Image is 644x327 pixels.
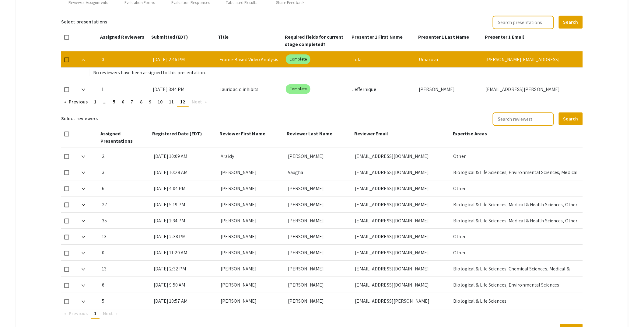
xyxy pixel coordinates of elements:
div: Biological & Life Sciences, Chemical Sciences, Medical & Health Sciences, Environmental Sciences [453,261,578,277]
div: [PERSON_NAME] [288,180,350,196]
span: Assigned Reviewers [100,34,145,40]
span: Registered Date (EDT) [152,130,202,137]
div: Biological & Life Sciences, Environmental Sciences, Medical & Health Sciences [453,164,578,180]
div: [PERSON_NAME] [221,197,283,212]
div: [DATE] 10:09 AM [154,148,216,164]
span: Next [192,99,202,105]
div: [DATE] 2:46 PM [153,51,215,67]
div: [PERSON_NAME] [288,261,350,277]
span: Reviewer Last Name [287,130,333,137]
div: Araidy [221,148,283,164]
div: [PERSON_NAME][EMAIL_ADDRESS][DOMAIN_NAME][PERSON_NAME] [485,51,578,67]
div: [EMAIL_ADDRESS][DOMAIN_NAME] [355,197,449,212]
span: 1 [94,99,96,105]
div: [DATE] 5:19 PM [154,197,216,212]
span: 6 [122,99,124,105]
span: Presenter 1 Email [485,34,524,40]
div: [PERSON_NAME] [288,277,350,293]
img: Expand arrow [82,155,85,158]
img: Expand arrow [82,284,85,287]
span: ... [103,99,107,105]
div: 5 [102,293,149,309]
div: [PERSON_NAME] [288,213,350,228]
span: Presenter 1 First Name [352,34,403,40]
div: 1 [102,81,148,97]
div: [PERSON_NAME] [288,293,350,309]
span: 5 [113,99,115,105]
img: Expand arrow [82,220,85,222]
div: [PERSON_NAME] [221,229,283,245]
div: [PERSON_NAME] [221,277,283,293]
span: 11 [169,99,174,105]
div: Lola [352,51,414,67]
ul: Pagination [61,309,583,319]
button: Search [559,113,583,125]
img: Expand arrow [82,204,85,206]
div: Biological & Life Sciences [453,293,578,309]
div: [EMAIL_ADDRESS][DOMAIN_NAME] [355,261,449,277]
div: 3 [102,164,149,180]
span: 1 [94,311,96,317]
span: 10 [158,99,163,105]
div: Other [453,245,578,261]
img: Expand arrow [82,89,85,91]
div: [PERSON_NAME] [221,164,283,180]
a: Previous page [61,97,91,106]
div: Other [453,148,578,164]
span: Previous [69,311,88,317]
span: Reviewer Email [354,130,388,137]
div: [EMAIL_ADDRESS][PERSON_NAME][DOMAIN_NAME] [355,293,449,309]
button: Search [559,16,583,29]
div: Jeffernique [352,81,414,97]
img: Expand arrow [82,301,85,303]
div: 2 [102,148,149,164]
div: Lauric acid inhibits [MEDICAL_DATA] biofilm formation and cell growth [219,81,281,97]
div: [DATE] 2:32 PM [154,261,216,277]
span: 8 [140,99,142,105]
iframe: Chat [5,300,26,322]
div: [DATE] 9:50 AM [154,277,216,293]
div: 0 [102,51,148,67]
div: 13 [102,261,149,277]
div: 0 [102,245,149,261]
span: Title [218,34,229,40]
div: [EMAIL_ADDRESS][DOMAIN_NAME] [355,164,449,180]
div: [EMAIL_ADDRESS][DOMAIN_NAME] [355,277,449,293]
div: Biological & Life Sciences, Medical & Health Sciences, Other [453,213,578,228]
span: Next [103,311,113,317]
div: 27 [102,197,149,212]
input: Search presentations [493,16,554,29]
div: [EMAIL_ADDRESS][PERSON_NAME][DOMAIN_NAME][PERSON_NAME] [485,81,578,97]
div: [PERSON_NAME] [221,261,283,277]
span: Required fields for current stage completed? [285,34,344,47]
span: Submitted (EDT) [151,34,188,40]
div: Biological & Life Sciences, Medical & Health Sciences, Other [453,197,578,212]
div: 13 [102,229,149,245]
mat-chip: Complete [286,84,310,94]
div: Umarova [419,51,481,67]
div: Vaugha [288,164,350,180]
img: Expand arrow [82,188,85,190]
div: [DATE] 3:44 PM [153,81,215,97]
span: Reviewer First Name [219,130,265,137]
div: 6 [102,180,149,196]
img: Expand arrow [82,268,85,271]
div: [DATE] 10:57 AM [154,293,216,309]
div: [DATE] 2:38 PM [154,229,216,245]
h6: Select reviewers [61,112,98,125]
div: 35 [102,213,149,228]
div: Other [453,180,578,196]
div: [PERSON_NAME] [221,245,283,261]
span: 12 [180,99,185,105]
img: Expand arrow [82,252,85,255]
span: Presenter 1 Last Name [418,34,469,40]
div: [PERSON_NAME] [288,245,350,261]
div: [DATE] 10:29 AM [154,164,216,180]
span: 9 [149,99,151,105]
div: [PERSON_NAME] [221,180,283,196]
img: Collapse arrow [82,59,85,61]
h6: Select presentations [61,15,107,29]
mat-chip: Complete [286,54,310,64]
div: [PERSON_NAME] [419,81,481,97]
div: [EMAIL_ADDRESS][DOMAIN_NAME] [355,213,449,228]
